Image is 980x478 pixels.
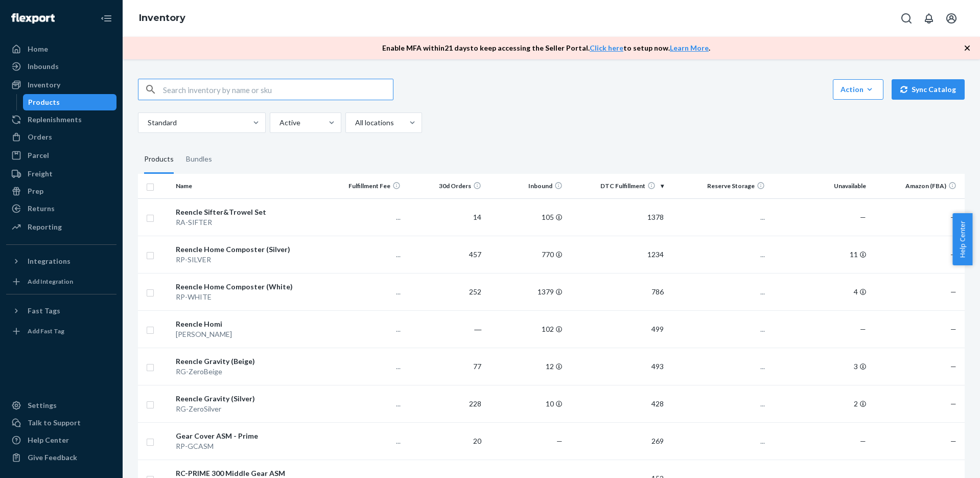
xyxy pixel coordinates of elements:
[176,404,319,414] div: RG-ZeroSilver
[28,169,53,179] div: Freight
[833,79,883,100] button: Action
[6,77,116,93] a: Inventory
[144,145,174,174] div: Products
[950,362,956,371] span: —
[485,236,566,273] td: 770
[96,8,116,29] button: Close Navigation
[278,118,279,128] input: Active
[672,212,765,222] p: ...
[567,174,668,198] th: DTC Fulfillment
[176,356,319,367] div: Reencle Gravity (Beige)
[485,348,566,385] td: 12
[952,213,972,265] button: Help Center
[567,348,668,385] td: 493
[328,436,400,446] p: ...
[567,236,668,273] td: 1234
[405,385,485,422] td: 228
[28,452,77,463] div: Give Feedback
[950,325,956,333] span: —
[405,174,485,198] th: 30d Orders
[567,273,668,310] td: 786
[28,61,59,72] div: Inbounds
[328,249,400,260] p: ...
[860,325,866,333] span: —
[769,236,870,273] td: 11
[176,441,319,451] div: RP-GCASM
[328,287,400,297] p: ...
[6,111,116,128] a: Replenishments
[896,8,917,29] button: Open Search Box
[176,292,319,302] div: RP-WHITE
[382,43,710,53] p: Enable MFA within 21 days to keep accessing the Seller Portal. to setup now. .
[6,219,116,235] a: Reporting
[405,198,485,236] td: 14
[672,361,765,372] p: ...
[841,84,876,95] div: Action
[892,79,965,100] button: Sync Catalog
[769,348,870,385] td: 3
[172,174,323,198] th: Name
[950,250,956,259] span: —
[28,44,48,54] div: Home
[28,256,71,266] div: Integrations
[354,118,355,128] input: All locations
[6,41,116,57] a: Home
[6,449,116,466] button: Give Feedback
[6,432,116,448] a: Help Center
[860,213,866,221] span: —
[28,400,57,411] div: Settings
[6,415,116,431] a: Talk to Support
[186,145,212,174] div: Bundles
[28,277,73,286] div: Add Integration
[670,43,709,52] a: Learn More
[860,437,866,445] span: —
[485,273,566,310] td: 1379
[328,324,400,334] p: ...
[405,236,485,273] td: 457
[139,12,185,24] a: Inventory
[485,385,566,422] td: 10
[405,348,485,385] td: 77
[567,198,668,236] td: 1378
[28,97,60,107] div: Products
[769,385,870,422] td: 2
[567,385,668,422] td: 428
[6,200,116,217] a: Returns
[176,282,319,292] div: Reencle Home Composter (White)
[6,253,116,269] button: Integrations
[870,174,965,198] th: Amazon (FBA)
[668,174,769,198] th: Reserve Storage
[176,367,319,377] div: RG-ZeroBeige
[163,79,393,100] input: Search inventory by name or sku
[556,437,563,445] span: —
[6,323,116,339] a: Add Fast Tag
[405,310,485,348] td: ―
[6,166,116,182] a: Freight
[672,436,765,446] p: ...
[28,327,64,335] div: Add Fast Tag
[672,399,765,409] p: ...
[28,222,62,232] div: Reporting
[485,174,566,198] th: Inbound
[405,422,485,460] td: 20
[6,303,116,319] button: Fast Tags
[6,129,116,145] a: Orders
[28,132,52,142] div: Orders
[28,150,49,161] div: Parcel
[176,319,319,329] div: Reencle Homi
[6,183,116,199] a: Prep
[941,8,962,29] button: Open account menu
[11,13,55,24] img: Flexport logo
[672,287,765,297] p: ...
[6,147,116,164] a: Parcel
[28,435,69,445] div: Help Center
[176,394,319,404] div: Reencle Gravity (Silver)
[147,118,148,128] input: Standard
[672,249,765,260] p: ...
[328,212,400,222] p: ...
[485,310,566,348] td: 102
[950,287,956,296] span: —
[950,437,956,445] span: —
[567,310,668,348] td: 499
